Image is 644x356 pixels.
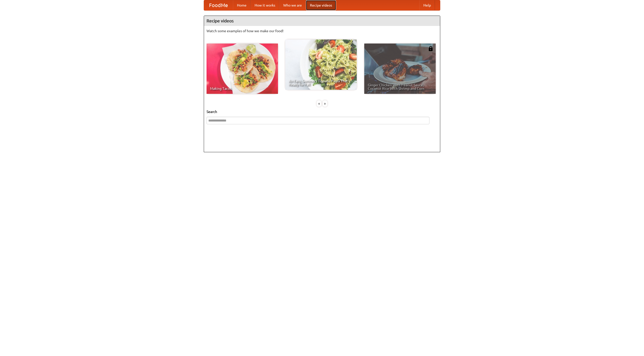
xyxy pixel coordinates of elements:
div: « [317,100,321,107]
a: Home [233,0,251,10]
span: Making Tacos [210,87,274,90]
div: » [323,100,327,107]
a: Who we are [279,0,306,10]
h4: Recipe videos [204,16,440,26]
a: Help [419,0,435,10]
a: An Easy, Summery Tomato Pasta That's Ready for Fall [285,39,357,90]
span: An Easy, Summery Tomato Pasta That's Ready for Fall [289,79,353,86]
a: How it works [251,0,279,10]
a: FoodMe [204,0,233,10]
h5: Search [207,109,437,114]
a: Recipe videos [306,0,336,10]
p: Watch some examples of how we make our food! [207,28,437,33]
a: Making Tacos [207,44,278,94]
img: 483408.png [428,46,433,51]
